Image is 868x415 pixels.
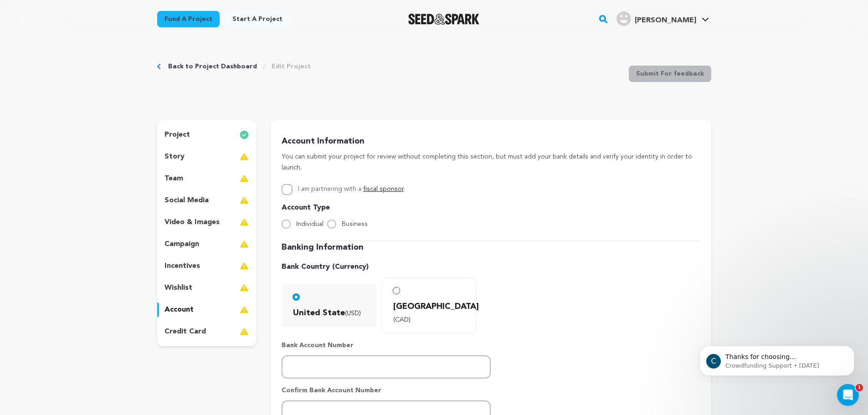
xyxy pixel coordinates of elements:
[298,186,361,192] span: I am partnering with a
[164,151,185,162] p: story
[240,326,249,337] img: warning-full.svg
[240,129,249,140] img: check-circle-full.svg
[342,221,368,227] span: Business
[282,152,700,174] p: You can submit your project for review without completing this section, but must add your bank de...
[393,300,469,326] span: [GEOGRAPHIC_DATA]
[837,384,859,406] iframe: Intercom live chat
[164,282,192,293] p: wishlist
[164,217,220,228] p: video & images
[282,241,700,254] p: Banking Information
[272,62,311,71] a: Edit Project
[282,386,491,395] p: Confirm Bank Account Number
[408,14,480,25] img: Seed&Spark Logo Dark Mode
[240,261,249,272] img: warning-full.svg
[629,66,711,82] button: Submit For feedback
[240,304,249,315] img: warning-full.svg
[298,186,405,192] label: .
[168,62,257,71] a: Back to Project Dashboard
[282,341,491,350] p: Bank Account Number
[282,261,700,272] p: Bank Country (Currency)
[615,10,711,26] a: Connor R.'s Profile
[282,202,700,213] p: Account Type
[282,135,700,148] p: Account Information
[293,307,369,319] span: United State
[240,239,249,250] img: warning-full.svg
[408,14,480,25] a: Seed&Spark Homepage
[157,259,257,273] button: incentives
[157,149,257,164] button: story
[157,302,257,317] button: account
[164,261,200,272] p: incentives
[164,173,183,184] p: team
[157,171,257,186] button: team
[686,327,868,390] iframe: Intercom notifications message
[164,129,190,140] p: project
[296,221,324,227] span: Individual
[157,237,257,251] button: campaign
[240,173,249,184] img: warning-full.svg
[164,195,209,206] p: social media
[157,11,220,27] a: Fund a project
[615,10,711,29] span: Connor R.'s Profile
[157,62,311,71] div: Breadcrumb
[164,239,199,250] p: campaign
[393,317,411,323] span: (CAD)
[164,304,194,315] p: account
[157,193,257,208] button: social media
[157,281,257,295] button: wishlist
[240,195,249,206] img: warning-full.svg
[157,128,257,142] button: project
[225,11,290,27] a: Start a project
[345,310,361,317] span: (USD)
[363,186,404,192] a: fiscal sponsor
[856,384,863,391] span: 1
[240,282,249,293] img: warning-full.svg
[616,11,631,26] img: user.png
[157,215,257,230] button: video & images
[635,17,696,24] span: [PERSON_NAME]
[616,11,696,26] div: Connor R.'s Profile
[164,326,206,337] p: credit card
[240,151,249,162] img: warning-full.svg
[240,217,249,228] img: warning-full.svg
[157,324,257,339] button: credit card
